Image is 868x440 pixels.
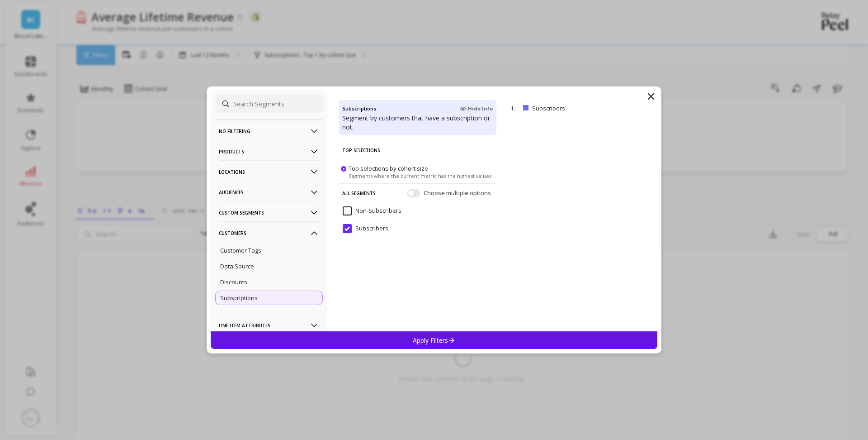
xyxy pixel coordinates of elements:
p: Top Selections [342,141,493,160]
span: Non-Subscribers [343,206,401,215]
p: Audiences [219,181,319,204]
p: Customers [219,221,319,244]
p: Segment by customers that have a subscription or not. [342,114,493,132]
p: Subscriptions [220,294,258,302]
p: Locations [219,160,319,183]
p: Subscribers [532,104,608,112]
p: Data Source [220,262,254,270]
input: Search Segments [215,95,323,113]
span: Choose multiple options [424,189,493,198]
p: Line Item Attributes [219,314,319,337]
p: Products [219,140,319,163]
p: No filtering [219,120,319,143]
p: Custom Segments [219,201,319,224]
span: Hide Info [460,105,493,112]
span: Segments where the current metric has the highest values. [349,172,493,179]
span: Subscribers [343,224,388,233]
h4: Subscriptions [342,104,376,114]
p: Customer Tags [220,246,261,254]
p: Discounts [220,278,247,286]
p: All Segments [342,184,376,203]
span: Top selections by cohort size [349,164,428,172]
p: Apply Filters [413,336,456,344]
p: 1. [510,104,519,112]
